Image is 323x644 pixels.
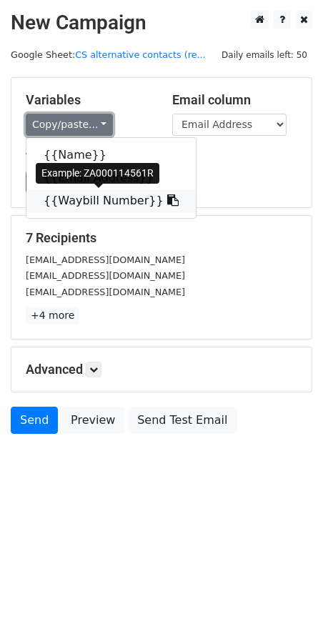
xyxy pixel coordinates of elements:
h2: New Campaign [11,11,312,35]
a: Copy/paste... [26,114,113,136]
small: [EMAIL_ADDRESS][DOMAIN_NAME] [26,270,185,281]
a: {{Name}} [26,144,196,167]
a: Send Test Email [128,407,237,434]
iframe: Chat Widget [252,575,323,644]
h5: Advanced [26,362,297,377]
a: {{Email Address}} [26,167,196,189]
a: Preview [61,407,124,434]
div: Example: ZA000114561R [36,163,159,184]
h5: Email column [172,92,297,108]
a: +4 more [26,307,79,325]
h5: Variables [26,92,151,108]
small: [EMAIL_ADDRESS][DOMAIN_NAME] [26,287,185,297]
a: Send [11,407,58,434]
a: Daily emails left: 50 [217,49,312,60]
a: CS alternative contacts (re... [75,49,206,60]
span: Daily emails left: 50 [217,47,312,63]
h5: 7 Recipients [26,230,297,246]
small: [EMAIL_ADDRESS][DOMAIN_NAME] [26,254,185,265]
a: {{Waybill Number}} [26,189,196,212]
small: Google Sheet: [11,49,206,60]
